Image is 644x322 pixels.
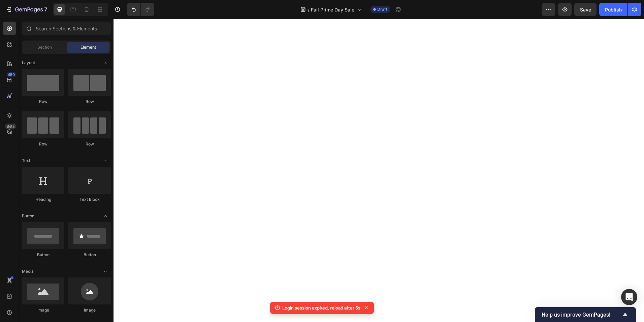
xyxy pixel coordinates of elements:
span: Media [22,268,34,274]
div: Button [68,252,111,258]
div: Row [22,99,64,105]
iframe: Design area [114,19,644,322]
span: Button [22,213,34,219]
span: Layout [22,60,35,66]
div: Publish [605,6,622,13]
button: Show survey - Help us improve GemPages! [542,311,629,319]
button: Save [574,3,597,16]
p: Login session expired, reload after 5s [282,304,360,311]
span: Help us improve GemPages! [542,312,621,318]
div: Button [22,252,64,258]
span: Text [22,158,30,164]
span: Toggle open [100,57,111,68]
p: 7 [44,5,47,14]
div: Row [22,141,64,147]
div: Undo/Redo [127,3,154,16]
span: Toggle open [100,211,111,221]
span: Fall Prime Day Sale [311,6,354,13]
span: Element [80,44,96,50]
div: Row [68,99,111,105]
span: Toggle open [100,155,111,166]
div: Open Intercom Messenger [621,289,637,305]
div: Beta [5,124,16,129]
div: Heading [22,196,64,203]
button: 7 [3,3,50,16]
div: Row [68,141,111,147]
div: Image [22,307,64,313]
span: / [308,6,310,13]
input: Search Sections & Elements [22,22,111,35]
span: Save [580,7,591,12]
span: Section [37,44,52,50]
span: Toggle open [100,266,111,277]
div: Image [68,307,111,313]
button: Publish [599,3,627,16]
div: 450 [6,72,16,77]
span: Draft [377,6,387,12]
div: Text Block [68,196,111,203]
